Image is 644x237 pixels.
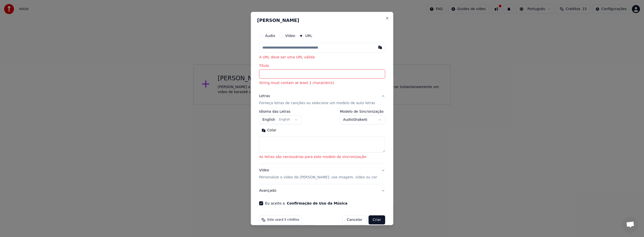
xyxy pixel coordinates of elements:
[259,184,385,197] button: Avançado
[259,101,375,106] p: Forneça letras de canções ou selecione um modelo de auto letras
[287,202,347,205] button: Eu aceito a
[259,154,385,160] p: As letras são necessárias para este modelo de sincronização
[259,90,385,110] button: LetrasForneça letras de canções ou selecione um modelo de auto letras
[259,110,385,164] div: LetrasForneça letras de canções ou selecione um modelo de auto letras
[369,215,385,224] button: Criar
[259,94,270,99] div: Letras
[259,126,279,134] button: Colar
[340,110,385,113] label: Modelo de Sincronização
[285,34,295,37] label: Vídeo
[259,110,301,113] label: Idioma das Letras
[259,64,385,67] label: Título
[265,202,347,205] label: Eu aceito a
[259,55,385,60] p: A URL deve ser uma URL válida
[267,218,299,222] span: Este usará 5 créditos
[342,215,367,224] button: Cancelar
[265,34,275,37] label: Áudio
[257,18,387,23] h2: [PERSON_NAME]
[305,34,312,37] label: URL
[259,164,385,184] button: VídeoPersonalize o vídeo de [PERSON_NAME]: use imagem, vídeo ou cor
[259,168,377,180] div: Vídeo
[259,175,377,180] p: Personalize o vídeo de [PERSON_NAME]: use imagem, vídeo ou cor
[259,81,385,86] p: String must contain at least 1 character(s)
